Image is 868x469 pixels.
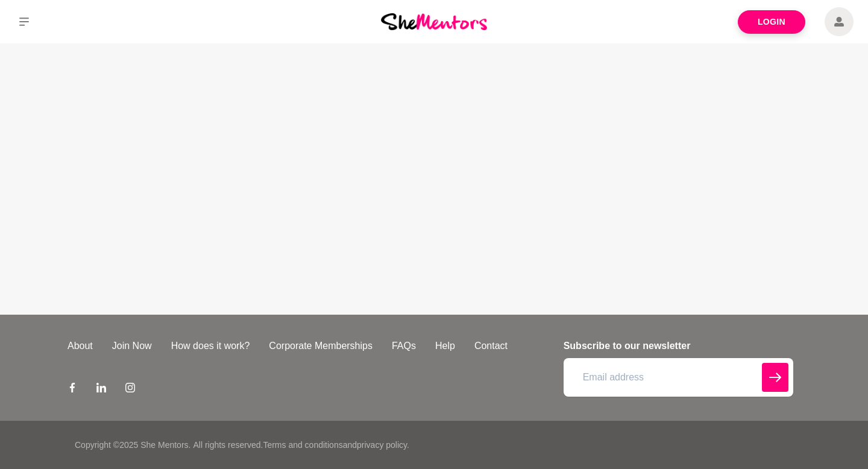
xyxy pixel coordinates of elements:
[193,439,409,452] p: All rights reserved. and .
[465,339,517,353] a: Contact
[125,382,135,397] a: Instagram
[75,439,190,452] p: Copyright © 2025 She Mentors .
[96,382,106,397] a: LinkedIn
[259,339,382,353] a: Corporate Memberships
[381,13,487,30] img: She Mentors Logo
[102,339,162,353] a: Join Now
[426,339,465,353] a: Help
[162,339,260,353] a: How does it work?
[357,440,407,450] a: privacy policy
[68,382,77,397] a: Facebook
[564,339,793,353] h4: Subscribe to our newsletter
[263,440,342,450] a: Terms and conditions
[738,10,805,34] a: Login
[382,339,426,353] a: FAQs
[58,339,102,353] a: About
[564,358,793,397] input: Email address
